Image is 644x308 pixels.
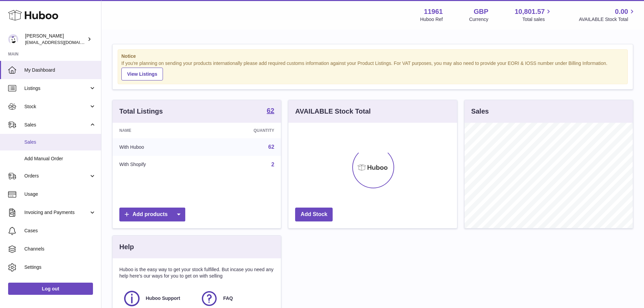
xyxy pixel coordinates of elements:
span: My Dashboard [24,67,96,73]
a: 10,801.57 Total sales [515,7,552,23]
span: Settings [24,264,96,270]
a: Log out [8,283,93,295]
div: If you're planning on sending your products internationally please add required customs informati... [121,60,624,80]
a: Add Stock [295,208,333,221]
div: [PERSON_NAME] [25,33,86,46]
a: FAQ [200,289,271,308]
strong: GBP [474,7,488,16]
span: Usage [24,191,96,197]
a: 2 [271,162,274,167]
strong: Notice [121,53,624,60]
p: Huboo is the easy way to get your stock fulfilled. But incase you need any help here's our ways f... [119,266,274,279]
span: Channels [24,246,96,252]
span: Total sales [522,16,552,23]
span: FAQ [223,295,233,302]
h3: Sales [471,107,489,116]
a: 0.00 AVAILABLE Stock Total [579,7,636,23]
span: Add Manual Order [24,156,96,162]
a: Huboo Support [123,289,193,308]
span: Cases [24,228,96,234]
span: 10,801.57 [515,7,545,16]
h3: AVAILABLE Stock Total [295,107,371,116]
th: Quantity [204,123,281,138]
div: Huboo Ref [420,16,443,23]
strong: 62 [267,107,274,114]
div: Currency [469,16,488,23]
h3: Total Listings [119,107,163,116]
td: With Shopify [113,156,204,173]
a: Add products [119,208,185,221]
span: Sales [24,122,89,128]
td: With Huboo [113,138,204,156]
span: Huboo Support [146,295,180,302]
th: Name [113,123,204,138]
span: Orders [24,173,89,179]
span: Listings [24,85,89,92]
span: [EMAIL_ADDRESS][DOMAIN_NAME] [25,40,99,45]
strong: 11961 [424,7,443,16]
img: internalAdmin-11961@internal.huboo.com [8,34,18,44]
span: 0.00 [615,7,628,16]
a: 62 [267,107,274,115]
span: Stock [24,103,89,110]
a: View Listings [121,68,163,80]
span: AVAILABLE Stock Total [579,16,636,23]
span: Sales [24,139,96,145]
h3: Help [119,242,134,252]
span: Invoicing and Payments [24,209,89,216]
a: 62 [268,144,275,150]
